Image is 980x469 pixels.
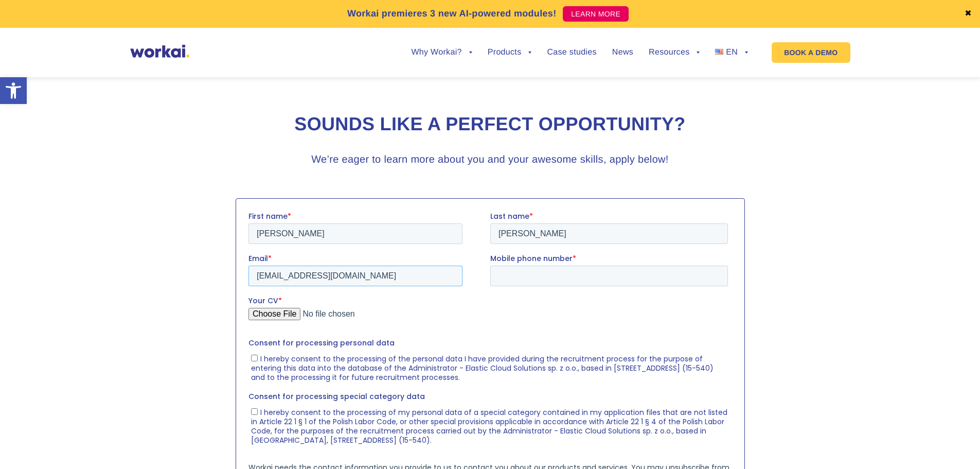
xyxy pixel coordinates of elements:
[205,112,776,137] h2: Sounds like a perfect opportunity?
[488,48,532,57] a: Products
[411,48,472,57] a: Why Workai?
[726,48,738,57] span: EN
[297,152,683,167] h3: We’re eager to learn more about you and your awesome skills, apply below!
[965,10,972,18] a: ✖
[649,48,700,57] a: Resources
[772,42,850,63] a: BOOK A DEMO
[547,48,596,57] a: Case studies
[612,48,633,57] a: News
[347,7,557,21] p: Workai premieres 3 new AI-powered modules!
[563,6,629,22] a: LEARN MORE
